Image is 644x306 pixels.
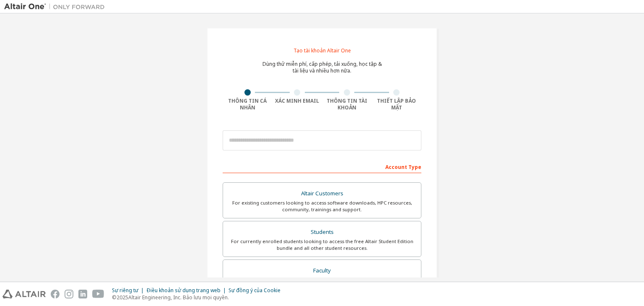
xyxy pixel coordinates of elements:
div: For currently enrolled students looking to access the free Altair Student Edition bundle and all ... [228,238,416,252]
font: Thông tin tài khoản [327,97,367,111]
font: Tạo tài khoản Altair One [293,47,351,54]
font: Dùng thử miễn phí, cấp phép, tải xuống, học tập & [262,60,382,67]
font: Thông tin cá nhân [228,97,267,111]
div: For faculty & administrators of academic institutions administering students and accessing softwa... [228,276,416,290]
font: tài liệu và nhiều hơn nữa. [293,67,351,74]
img: linkedin.svg [78,290,87,298]
img: youtube.svg [92,290,104,298]
font: Điều khoản sử dụng trang web [146,287,221,294]
font: Altair Engineering, Inc. Bảo lưu mọi quyền. [128,294,229,301]
div: Altair Customers [228,188,416,200]
div: Faculty [228,265,416,277]
img: instagram.svg [65,290,73,298]
img: facebook.svg [51,290,60,298]
div: Account Type [223,160,421,173]
font: Xác minh Email [275,97,319,104]
font: Sự riêng tư [112,287,138,294]
div: For existing customers looking to access software downloads, HPC resources, community, trainings ... [228,200,416,213]
font: 2025 [117,294,128,301]
img: Altair One [4,3,109,11]
div: Students [228,226,416,238]
img: altair_logo.svg [3,290,46,298]
font: Sự đồng ý của Cookie [229,287,280,294]
font: © [112,294,117,301]
font: Thiết lập bảo mật [377,97,416,111]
